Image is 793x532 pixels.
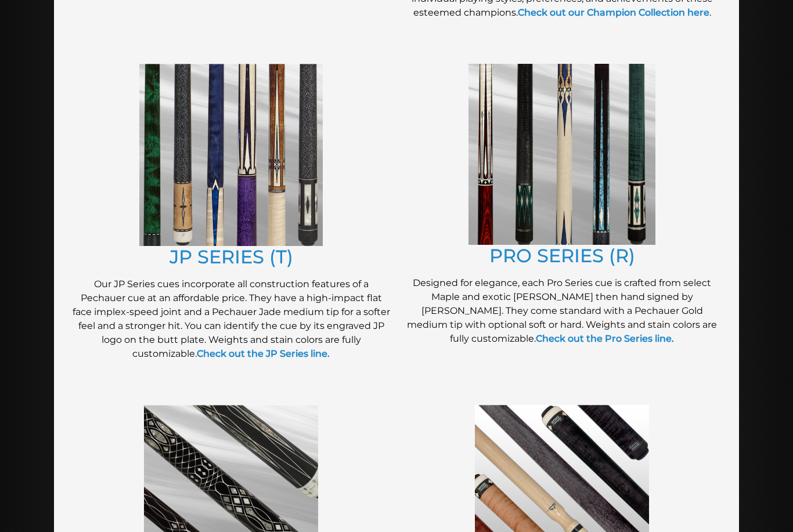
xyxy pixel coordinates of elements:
a: Check out our Champion Collection here [518,8,709,19]
p: Designed for elegance, each Pro Series cue is crafted from select Maple and exotic [PERSON_NAME] ... [402,277,722,346]
a: PRO SERIES (R) [489,245,635,267]
a: Check out the JP Series line. [197,349,330,360]
p: Our JP Series cues incorporate all construction features of a Pechauer cue at an affordable price... [71,278,391,361]
a: JP SERIES (T) [170,246,293,269]
a: Check out the Pro Series line. [536,334,674,345]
